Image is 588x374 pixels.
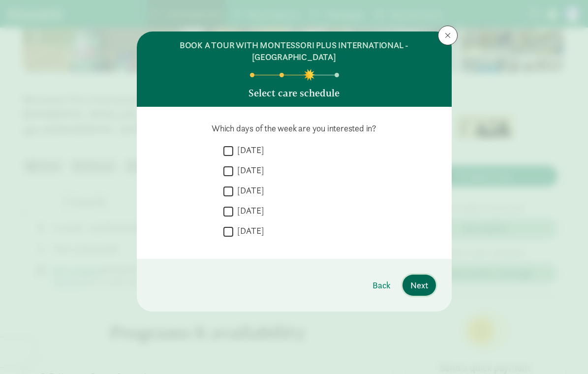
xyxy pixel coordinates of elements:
[233,144,264,156] label: [DATE]
[233,164,264,176] label: [DATE]
[372,279,391,292] span: Back
[233,205,264,217] label: [DATE]
[402,275,436,296] button: Next
[233,185,264,196] label: [DATE]
[365,275,399,296] button: Back
[233,225,264,237] label: [DATE]
[410,279,428,292] span: Next
[248,87,340,99] h5: Select care schedule
[153,39,436,63] h6: BOOK A TOUR WITH MONTESSORI PLUS INTERNATIONAL - [GEOGRAPHIC_DATA]
[153,123,436,134] p: Which days of the week are you interested in?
